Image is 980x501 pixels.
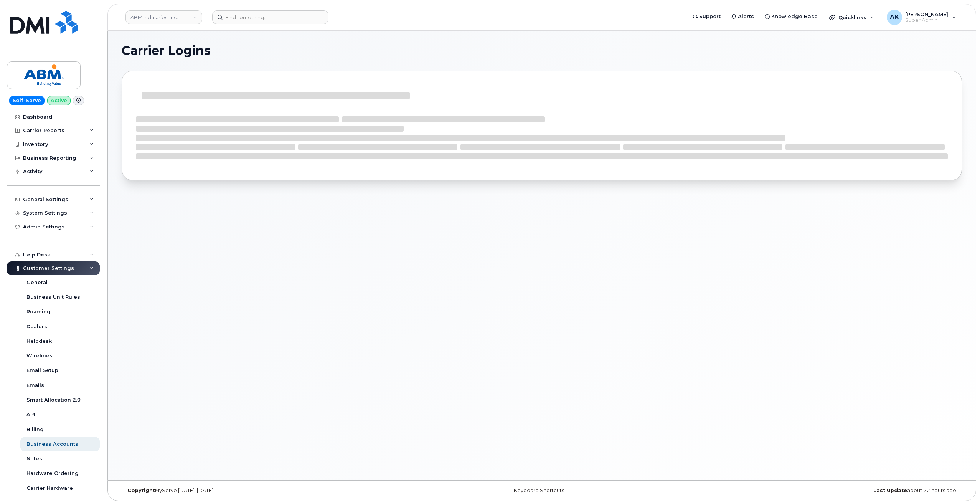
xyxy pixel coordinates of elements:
span: Carrier Logins [122,45,211,56]
div: about 22 hours ago [682,488,962,494]
strong: Last Update [873,488,907,493]
strong: Copyright [127,488,155,493]
div: MyServe [DATE]–[DATE] [122,488,402,494]
a: Keyboard Shortcuts [514,488,564,493]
